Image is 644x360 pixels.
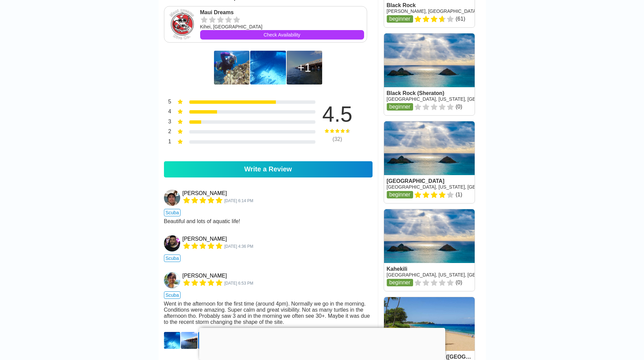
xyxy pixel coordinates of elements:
[224,281,254,286] span: 6507
[164,332,181,349] img: 1_b2168652-73fd-4369-94d3-c709ba8d244e
[250,51,286,85] img: Mala Wharf
[224,198,254,203] span: 6628
[164,118,171,127] div: 3
[167,9,197,40] img: Maui Dreams
[387,272,517,278] a: [GEOGRAPHIC_DATA], [US_STATE], [GEOGRAPHIC_DATA]
[164,235,181,251] a: Ehsan Razfar
[164,301,373,325] div: Went in the afternoon for the first time (around 4pm). Normally we go in the morning. Conditions ...
[164,98,171,107] div: 5
[164,272,180,288] img: Mayank Jain
[164,272,181,288] a: Mayank Jain
[387,96,517,102] a: [GEOGRAPHIC_DATA], [US_STATE], [GEOGRAPHIC_DATA]
[164,255,181,262] span: scuba
[164,108,171,117] div: 4
[164,209,181,216] span: scuba
[224,244,254,249] span: 6529
[387,8,506,14] a: [PERSON_NAME], [GEOGRAPHIC_DATA], [US_STATE]
[198,332,215,349] img: 1_0a951bfb-d82e-462a-9779-8232ee46a918
[183,236,227,242] a: [PERSON_NAME]
[164,190,180,206] img: Joe Moss
[200,30,364,40] a: Check Availability
[164,161,373,177] a: Write a Review
[183,190,227,196] div: [PERSON_NAME]
[181,332,197,349] img: 1_c9455380-fbfd-41b3-bfea-98fad4fb5b72
[312,136,363,142] div: ( 32 )
[164,190,181,206] a: Joe Moss
[183,273,227,279] a: [PERSON_NAME]
[297,61,311,74] div: 1
[164,128,171,137] div: 2
[164,138,171,147] div: 1
[164,218,373,224] div: Beautiful and lots of aquatic life!
[164,291,181,299] span: scuba
[200,23,364,30] div: Kihei, [GEOGRAPHIC_DATA]
[199,328,445,358] iframe: Advertisement
[214,51,249,85] img: Mala Wharf
[312,103,363,125] div: 4.5
[164,235,180,251] img: Ehsan Razfar
[200,9,364,16] a: Maui Dreams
